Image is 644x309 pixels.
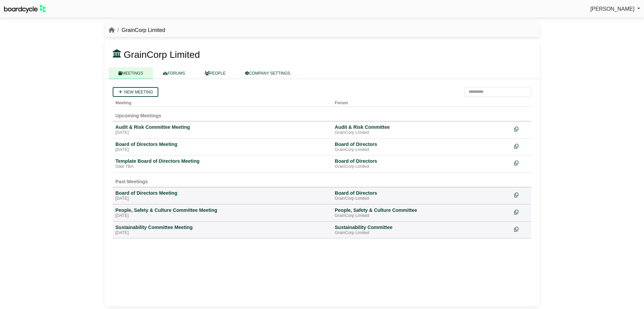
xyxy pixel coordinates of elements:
[590,5,640,13] a: [PERSON_NAME]
[335,164,509,169] div: GrainCorp Limited
[115,196,329,201] div: [DATE]
[335,130,509,136] div: GrainCorp Limited
[514,207,529,216] div: Make a copy
[113,97,332,107] th: Meeting
[335,158,509,164] div: Board of Directors
[113,106,531,121] td: Upcoming Meetings
[514,190,529,199] div: Make a copy
[335,224,509,236] a: Sustainability Committee GrainCorp Limited
[335,224,509,230] div: Sustainability Committee
[195,67,235,79] a: PEOPLE
[115,158,329,164] div: Template Board of Directors Meeting
[115,190,329,201] a: Board of Directors Meeting [DATE]
[335,124,509,130] div: Audit & Risk Committee
[335,147,509,153] div: GrainCorp Limited
[113,172,531,187] td: Past Meetings
[115,141,329,147] div: Board of Directors Meeting
[514,141,529,150] div: Make a copy
[115,213,329,219] div: [DATE]
[115,224,329,230] div: Sustainability Committee Meeting
[115,190,329,196] div: Board of Directors Meeting
[115,141,329,153] a: Board of Directors Meeting [DATE]
[115,164,329,169] div: Date TBA
[113,87,158,97] a: New meeting
[115,26,165,35] li: GrainCorp Limited
[335,158,509,169] a: Board of Directors GrainCorp Limited
[115,207,329,213] div: People, Safety & Culture Committee Meeting
[514,124,529,133] div: Make a copy
[335,141,509,153] a: Board of Directors GrainCorp Limited
[335,230,509,236] div: GrainCorp Limited
[115,130,329,136] div: [DATE]
[335,190,509,201] a: Board of Directors GrainCorp Limited
[332,97,512,107] th: Forum
[115,224,329,236] a: Sustainability Committee Meeting [DATE]
[115,230,329,236] div: [DATE]
[153,67,195,79] a: FORUMS
[514,158,529,167] div: Make a copy
[335,124,509,136] a: Audit & Risk Committee GrainCorp Limited
[109,67,153,79] a: MEETINGS
[590,6,635,12] span: [PERSON_NAME]
[335,207,509,219] a: People, Safety & Culture Committee GrainCorp Limited
[514,224,529,233] div: Make a copy
[335,207,509,213] div: People, Safety & Culture Committee
[4,5,46,13] img: BoardcycleBlackGreen-aaafeed430059cb809a45853b8cf6d952af9d84e6e89e1f1685b34bfd5cb7d64.svg
[335,141,509,147] div: Board of Directors
[335,190,509,196] div: Board of Directors
[235,67,300,79] a: COMPANY SETTINGS
[115,124,329,130] div: Audit & Risk Committee Meeting
[115,147,329,153] div: [DATE]
[115,207,329,219] a: People, Safety & Culture Committee Meeting [DATE]
[335,213,509,219] div: GrainCorp Limited
[124,49,200,60] span: GrainCorp Limited
[115,124,329,136] a: Audit & Risk Committee Meeting [DATE]
[115,158,329,169] a: Template Board of Directors Meeting Date TBA
[109,26,165,35] nav: breadcrumb
[335,196,509,201] div: GrainCorp Limited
